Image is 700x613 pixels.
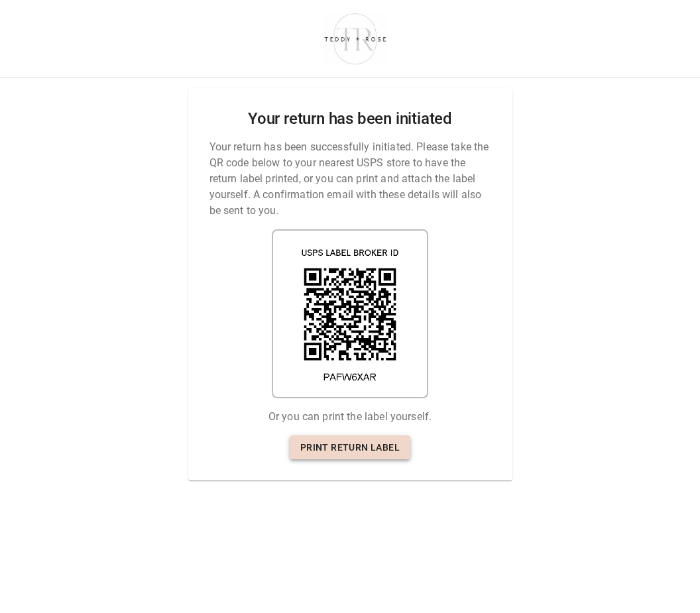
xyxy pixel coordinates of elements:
[248,109,452,129] h2: Your return has been initiated
[272,229,428,398] img: shipping label qr code
[268,409,432,425] p: Or you can print the label yourself.
[318,10,393,67] img: shop-teddyrose.myshopify.com-d93983e8-e25b-478f-b32e-9430bef33fdd
[209,139,491,219] p: Your return has been successfully initiated. Please take the QR code below to your nearest USPS s...
[290,435,410,460] a: Print return label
